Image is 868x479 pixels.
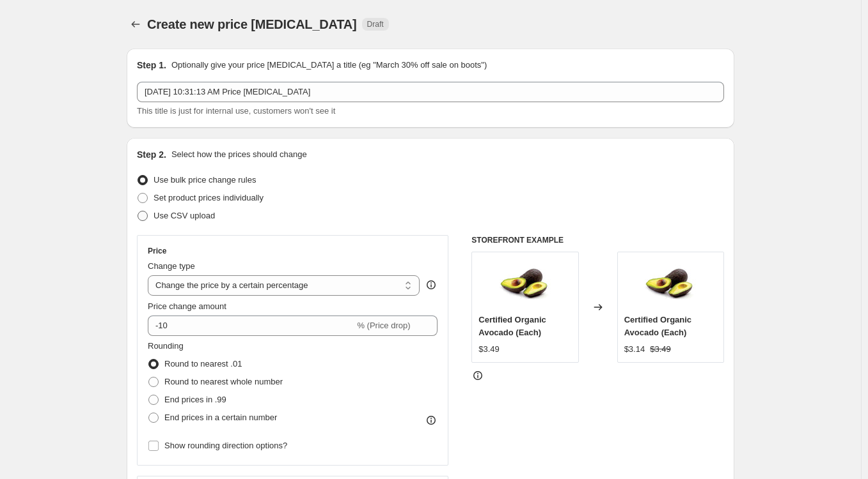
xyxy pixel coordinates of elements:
h2: Step 2. [137,148,166,161]
span: Certified Organic Avocado (Each) [624,315,691,337]
span: Draft [367,19,384,29]
span: Change type [148,261,195,271]
h2: Step 1. [137,59,166,72]
div: $3.14 [624,343,645,356]
span: Round to nearest whole number [164,377,283,386]
h3: Price [148,246,166,256]
img: Avocados__18296_80x.jpg [500,259,551,310]
span: Use bulk price change rules [154,175,256,185]
span: Round to nearest .01 [164,359,242,369]
span: End prices in .99 [164,395,226,404]
span: % (Price drop) [357,321,410,330]
p: Select how the prices should change [171,148,307,161]
span: Set product prices individually [154,193,264,202]
strike: $3.49 [650,343,671,356]
button: Price change jobs [127,15,145,33]
div: $3.49 [478,343,500,356]
input: 30% off holiday sale [137,82,724,102]
span: Price change amount [148,301,226,311]
span: Rounding [148,341,184,351]
img: Avocados__18296_80x.jpg [645,259,696,310]
p: Optionally give your price [MEDICAL_DATA] a title (eg "March 30% off sale on boots") [171,59,487,72]
input: -15 [148,316,354,336]
span: Create new price [MEDICAL_DATA] [147,17,357,31]
span: End prices in a certain number [164,413,277,422]
span: Use CSV upload [154,211,215,220]
span: This title is just for internal use, customers won't see it [137,106,335,116]
div: help [425,278,438,291]
h6: STOREFRONT EXAMPLE [471,235,724,245]
span: Certified Organic Avocado (Each) [478,315,546,337]
span: Show rounding direction options? [164,441,287,450]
